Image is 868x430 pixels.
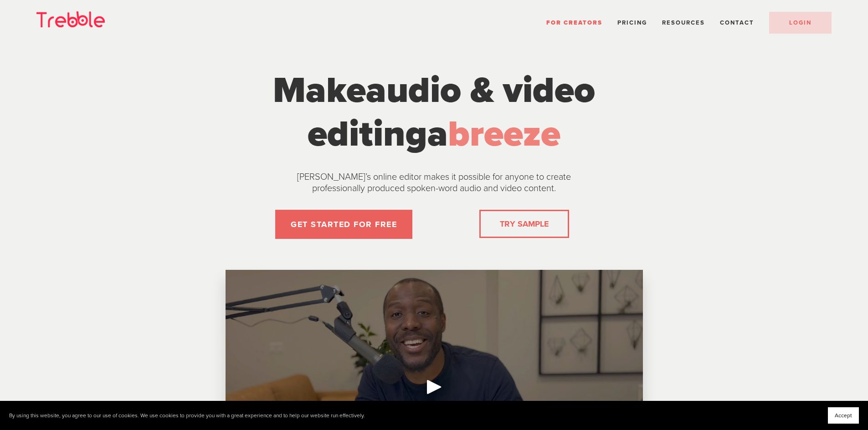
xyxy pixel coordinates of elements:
span: breeze [448,112,560,156]
span: Resources [662,19,705,26]
span: editing [308,112,427,156]
div: Play [423,376,445,398]
a: Contact [720,19,754,26]
a: For Creators [546,19,602,26]
a: LOGIN [769,12,832,34]
span: audio & video [366,69,595,112]
span: Accept [835,412,852,419]
a: Pricing [617,19,647,26]
h1: Make a [263,69,605,156]
a: TRY SAMPLE [496,215,552,233]
span: LOGIN [789,19,812,26]
p: [PERSON_NAME]’s online editor makes it possible for anyone to create professionally produced spok... [275,172,594,194]
img: Trebble [36,11,105,27]
button: Accept [828,407,859,424]
p: By using this website, you agree to our use of cookies. We use cookies to provide you with a grea... [9,412,365,419]
a: GET STARTED FOR FREE [275,210,412,239]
